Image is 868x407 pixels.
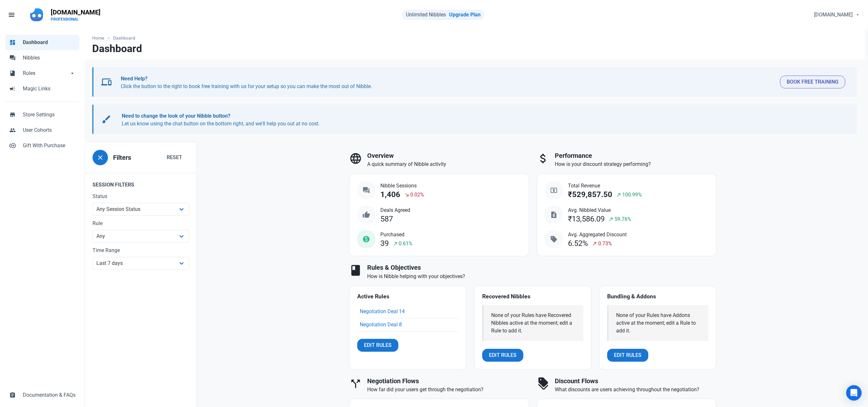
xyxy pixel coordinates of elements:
span: menu [8,11,15,19]
a: campaignMagic Links [5,81,79,96]
span: brush [101,114,111,124]
span: Edit Rules [364,341,392,349]
h3: Performance [555,152,717,159]
span: language [349,152,362,165]
span: Magic Links [23,85,75,93]
h1: Dashboard [92,43,142,54]
span: Documentation & FAQs [23,391,75,399]
a: assignmentDocumentation & FAQs [5,387,79,403]
span: 59.76% [615,215,631,223]
a: Edit Rules [482,349,523,362]
span: control_point_duplicate [9,142,16,148]
b: Need Help? [121,76,147,82]
span: north_east [592,241,597,246]
button: Book Free Training [780,76,845,88]
span: User Cohorts [23,126,75,134]
div: None of your Rules have Addons active at the moment; edit a Rule to add it. [616,312,701,335]
span: assignment [9,391,16,398]
h4: Bundling & Addons [607,294,708,300]
a: Edit Rules [357,339,398,352]
a: forumNibbles [5,50,79,66]
span: call_split [349,377,362,390]
span: thumb_up [362,211,370,219]
h3: Overview [367,152,529,159]
h3: Filters [113,154,131,161]
button: close [93,150,108,165]
p: How is Nibble helping with your objectives? [367,273,716,280]
h4: Recovered Nibbles [482,294,583,300]
p: PROFESSIONAL [51,17,101,22]
div: ₹13,586.09 [568,215,605,223]
span: request_quote [550,211,558,219]
a: peopleUser Cohorts [5,122,79,138]
h3: Discount Flows [555,377,717,385]
span: Edit Rules [614,351,642,359]
span: forum [9,54,16,60]
a: bookRulesarrow_drop_down [5,66,79,81]
span: campaign [9,85,16,91]
span: store [9,111,16,117]
label: Status [93,193,189,200]
span: local_atm [550,186,558,194]
span: Book Free Training [787,78,838,86]
span: 0.61% [399,240,412,248]
h3: Negotiation Flows [367,377,529,385]
div: 587 [380,215,393,223]
legend: Session Filters [85,173,197,193]
p: How is your discount strategy performing? [555,160,717,168]
span: north_east [393,241,398,246]
span: Edit Rules [489,351,517,359]
span: close [96,154,104,161]
span: Avg. Nibbled Value [568,206,631,214]
h4: Active Rules [357,294,458,300]
span: Nibble Sessions [380,182,424,190]
a: Negotiation Deal 8 [360,321,402,328]
span: book [9,69,16,76]
span: sell [550,235,558,243]
span: people [9,126,16,133]
div: ₹529,857.50 [568,190,612,199]
span: question_answer [362,186,370,194]
span: dashboard [9,39,16,45]
a: control_point_duplicateGift With Purchase [5,138,79,153]
a: Edit Rules [607,349,648,362]
span: Dashboard [23,39,75,46]
span: Store Settings [23,111,75,119]
div: 6.52% [568,239,588,248]
span: Nibbles [23,54,75,62]
p: [DOMAIN_NAME] [51,8,101,17]
button: [DOMAIN_NAME] [809,8,864,21]
div: 1,406 [380,190,400,199]
span: Deals Agreed [380,206,410,214]
nav: breadcrumbs [84,30,865,43]
span: north_east [616,192,621,197]
p: How far did your users get through the negotiation? [367,386,529,393]
p: Let us know using the chat button on the bottom right, and we'll help you out at no cost. [122,112,839,128]
span: 0.73% [598,240,612,248]
span: Total Revenue [568,182,642,190]
h3: Rules & Objectives [367,264,716,271]
span: book [349,264,362,277]
p: Click the button to the right to book free training with us for your setup so you can make the mo... [121,75,775,90]
span: south_east [404,192,410,197]
span: Purchased [380,231,412,239]
span: north_east [608,217,614,222]
span: 0.02% [410,191,424,199]
div: 39 [380,239,389,248]
button: Reset [160,151,189,164]
div: None of your Rules have Recovered Nibbles active at the moment; edit a Rule to add it. [491,312,576,335]
a: Upgrade Plan [449,12,481,18]
a: Negotiation Deal 14 [360,308,405,314]
a: storeStore Settings [5,107,79,122]
div: Open Intercom Messenger [846,385,862,401]
span: monetization_on [362,235,370,243]
span: devices [101,77,111,87]
b: Need to change the look of your Nibble button? [122,113,230,119]
span: Unlimited Nibbles [406,12,446,18]
span: Rules [23,69,69,77]
span: 100.99% [622,191,642,199]
span: attach_money [537,152,550,165]
span: [DOMAIN_NAME] [814,11,853,19]
span: Reset [167,154,182,161]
